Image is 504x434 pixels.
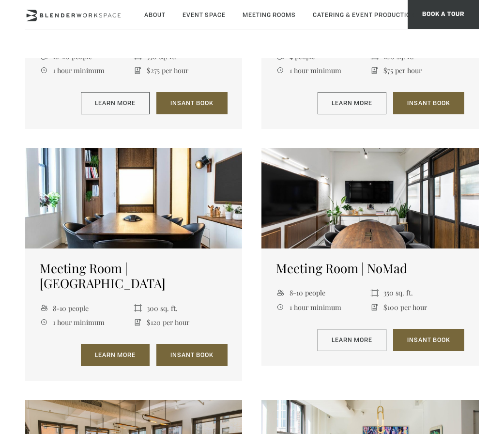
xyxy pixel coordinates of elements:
a: Insant Book [393,329,464,351]
a: Insant Book [393,92,464,114]
li: 300 sq. ft. [134,301,228,315]
iframe: Chat Widget [456,387,504,434]
a: Learn More [81,344,150,366]
li: 1 hour minimum [276,300,370,314]
li: 1 hour minimum [276,63,370,77]
a: Insant Book [156,344,228,366]
a: Learn More [318,329,386,351]
h5: Meeting Room | NoMad [276,261,464,276]
li: $275 per hour [134,63,228,77]
li: $120 per hour [134,315,228,329]
li: 1 hour minimum [40,315,134,329]
a: Learn More [81,92,150,114]
li: 350 sq. ft. [370,286,464,300]
li: $75 per hour [370,63,464,77]
li: $100 per hour [370,300,464,314]
li: 8-10 people [40,301,134,315]
li: 1 hour minimum [40,63,134,77]
li: 8-10 people [276,286,370,300]
a: Learn More [318,92,386,114]
a: Insant Book [156,92,228,114]
h5: Meeting Room | [GEOGRAPHIC_DATA] [40,261,228,291]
